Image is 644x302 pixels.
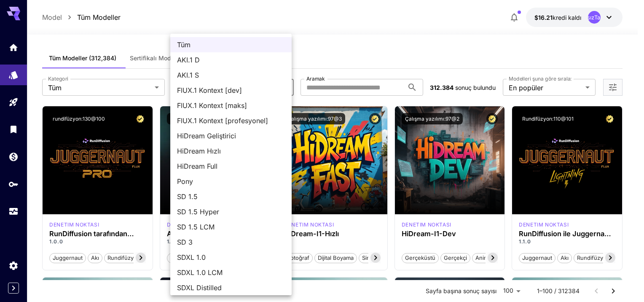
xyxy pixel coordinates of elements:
[177,131,285,141] span: HiDream Geliştirici
[177,176,285,186] span: Pony
[177,267,285,278] span: SDXL 1.0 LCM
[177,146,285,156] span: HiDream Hızlı
[177,70,285,80] span: AKI.1 S
[177,237,285,247] span: SD 3
[177,207,285,217] span: SD 1.5 Hyper
[177,55,285,65] span: AKI.1 D
[177,100,285,111] span: FlUX.1 Kontext [maks]
[177,191,285,202] span: SD 1.5
[177,161,285,171] span: HiDream Full
[177,40,285,50] span: Tüm
[177,222,285,232] span: SD 1.5 LCM
[177,116,285,126] span: FlUX.1 Kontext [profesyonel]
[177,283,285,293] span: SDXL Distilled
[177,85,285,95] span: FlUX.1 Kontext [dev]
[177,252,285,262] span: SDXL 1.0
